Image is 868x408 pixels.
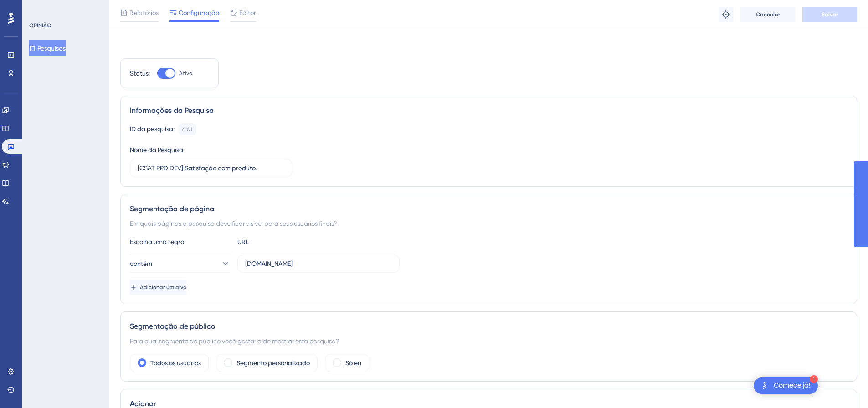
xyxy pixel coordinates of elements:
[130,204,214,213] font: Segmentação de página
[130,125,175,133] font: ID da pesquisa:
[130,322,216,331] font: Segmentação de público
[179,9,219,16] font: Configuração
[802,7,857,22] button: Salvar
[130,146,183,153] font: Nome da Pesquisa
[130,70,150,77] font: Status:
[129,9,159,16] font: Relatórios
[130,255,230,273] button: contém
[812,377,815,382] font: 1
[130,106,214,115] font: Informações da Pesquisa
[130,280,186,295] button: Adicionar um alvo
[345,359,361,367] font: Só eu
[236,359,310,367] font: Segmento personalizado
[830,372,857,399] iframe: Iniciador do Assistente de IA do UserGuiding
[37,45,66,52] font: Pesquisas
[774,382,811,389] font: Comece já!
[759,380,770,391] img: imagem-do-lançador-texto-alternativo
[140,284,186,291] font: Adicionar um alvo
[130,260,152,267] font: contém
[756,11,780,18] font: Cancelar
[29,22,51,29] font: OPINIÃO
[179,70,192,76] font: Ativo
[138,163,284,173] input: Digite o nome da sua pesquisa
[130,238,185,245] font: Escolha uma regra
[130,337,339,345] font: Para qual segmento do público você gostaria de mostrar esta pesquisa?
[822,11,838,18] font: Salvar
[130,220,337,227] font: Em quais páginas a pesquisa deve ficar visível para seus usuários finais?
[182,126,192,133] font: 6101
[740,7,795,22] button: Cancelar
[237,238,249,245] font: URL
[239,9,256,16] font: Editor
[245,259,392,269] input: seusite.com/caminho
[150,359,201,367] font: Todos os usuários
[29,40,66,56] button: Pesquisas
[754,377,818,394] div: Abra a lista de verificação Comece!, módulos restantes: 1
[130,399,156,408] font: Acionar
